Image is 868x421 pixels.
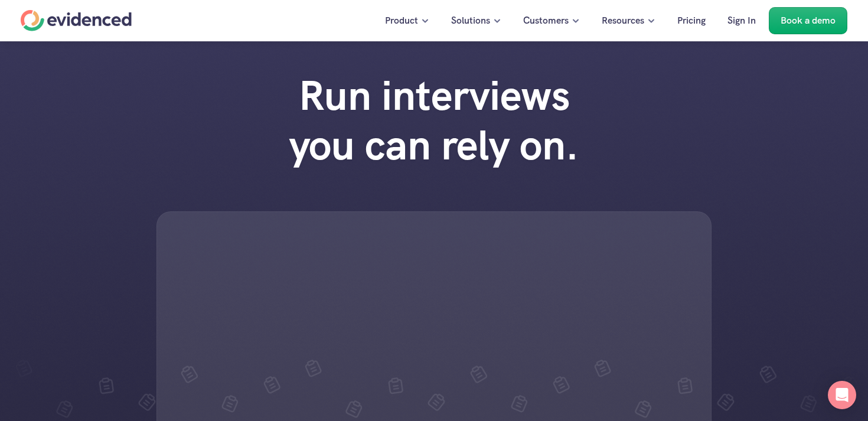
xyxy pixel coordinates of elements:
[451,13,490,28] p: Solutions
[266,71,602,170] h1: Run interviews you can rely on.
[677,13,706,28] p: Pricing
[719,7,765,34] a: Sign In
[781,13,836,28] p: Book a demo
[769,7,847,34] a: Book a demo
[828,381,856,409] div: Open Intercom Messenger
[668,7,714,34] a: Pricing
[727,13,756,28] p: Sign In
[385,13,418,28] p: Product
[523,13,569,28] p: Customers
[21,10,132,31] a: Home
[602,13,644,28] p: Resources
